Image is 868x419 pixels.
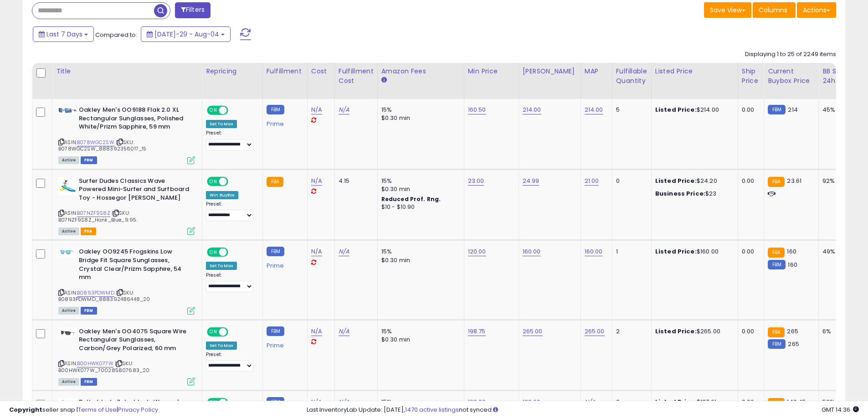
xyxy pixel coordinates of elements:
button: Filters [175,2,211,18]
img: 31-g4y5ri8L._SL40_.jpg [58,106,77,114]
div: Repricing [206,67,259,76]
div: ASIN: [58,106,195,163]
a: B00HWK077W [77,360,113,367]
div: Ship Price [742,67,760,86]
small: FBM [768,260,786,269]
div: 0.00 [742,177,757,185]
a: 23.00 [468,176,484,186]
b: Reduced Prof. Rng. [381,195,441,203]
div: Min Price [468,67,515,76]
span: | SKU: B0893PDWMD_888392486448_20 [58,289,150,303]
div: Set To Max [206,120,237,128]
div: 0 [616,177,644,185]
span: FBM [81,307,97,315]
small: FBA [768,248,785,258]
span: OFF [227,328,241,336]
a: 1470 active listings [405,405,459,414]
img: 21ud5jg2RVL._SL40_.jpg [58,248,77,257]
button: [DATE]-29 - Aug-04 [141,26,231,42]
div: Listed Price [655,67,734,76]
div: 0.00 [742,106,757,114]
span: All listings currently available for purchase on Amazon [58,378,79,386]
img: 21nxfj9K+0L._SL40_.jpg [58,327,77,336]
a: N/A [311,327,322,336]
div: Win BuyBox [206,191,238,199]
span: [DATE]-29 - Aug-04 [154,30,219,39]
div: Prime [267,117,300,128]
span: ON [208,328,219,336]
div: [PERSON_NAME] [523,67,577,76]
button: Columns [753,2,796,18]
a: 265.00 [585,327,605,336]
div: Prime [267,338,300,349]
div: Preset: [206,352,256,372]
div: Fulfillable Quantity [616,67,647,86]
span: 23.61 [787,176,801,185]
small: FBA [768,327,785,337]
div: $0.30 min [381,114,457,122]
div: Title [56,67,198,76]
b: Business Price: [655,189,705,198]
span: OFF [227,248,241,256]
div: $0.30 min [381,185,457,193]
strong: Copyright [9,405,42,414]
a: 160.50 [468,105,486,114]
span: All listings currently available for purchase on Amazon [58,156,79,164]
b: Listed Price: [655,327,697,336]
div: Displaying 1 to 25 of 2249 items [745,50,836,59]
div: Preset: [206,130,256,150]
small: FBA [267,177,283,187]
span: Columns [759,5,787,15]
div: Set To Max [206,341,237,350]
a: 160.00 [585,247,603,256]
div: $160.00 [655,248,731,256]
b: Listed Price: [655,176,697,185]
div: 15% [381,106,457,114]
span: 214 [788,105,797,114]
a: N/A [339,105,349,114]
span: | SKU: B07NZF9S8Z_Hank_Blue_9.95. [58,209,137,223]
div: ASIN: [58,177,195,234]
div: 1 [616,248,644,256]
div: 4.15 [339,177,370,185]
div: $0.30 min [381,336,457,344]
div: BB Share 24h. [822,67,856,86]
div: ASIN: [58,248,195,313]
span: 2025-08-12 14:36 GMT [822,405,859,414]
div: 6% [822,327,853,336]
a: Terms of Use [78,405,117,414]
div: 0.00 [742,327,757,336]
span: All listings currently available for purchase on Amazon [58,307,79,315]
div: Preset: [206,201,256,222]
button: Last 7 Days [33,26,94,42]
b: Oakley Men's OO9188 Flak 2.0 XL Rectangular Sunglasses, Polished White/Prizm Sapphire, 59 mm [79,106,190,134]
div: Fulfillment Cost [339,67,374,86]
a: 265.00 [523,327,543,336]
span: | SKU: B078WGC2SW_888392356017_15 [58,139,146,152]
div: 5 [616,106,644,114]
div: $214.00 [655,106,731,114]
div: Cost [311,67,331,76]
span: 265 [788,340,799,348]
small: FBM [768,105,786,114]
small: FBM [267,326,284,336]
a: N/A [339,247,349,256]
span: FBA [81,228,96,235]
div: $265.00 [655,327,731,336]
b: Listed Price: [655,247,697,256]
a: B07NZF9S8Z [77,209,110,217]
div: Amazon Fees [381,67,460,76]
div: $24.20 [655,177,731,185]
span: FBM [81,156,97,164]
small: FBM [267,105,284,114]
div: seller snap | | [9,406,158,414]
a: 214.00 [523,105,541,114]
b: Oakley Men's OO4075 Square Wire Rectangular Sunglasses, Carbon/Grey Polarized, 60 mm [79,327,190,355]
a: 214.00 [585,105,603,114]
span: OFF [227,107,241,114]
div: $23 [655,190,731,198]
div: 15% [381,248,457,256]
span: Last 7 Days [46,30,82,39]
a: B0893PDWMD [77,289,114,297]
small: Amazon Fees. [381,76,387,84]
